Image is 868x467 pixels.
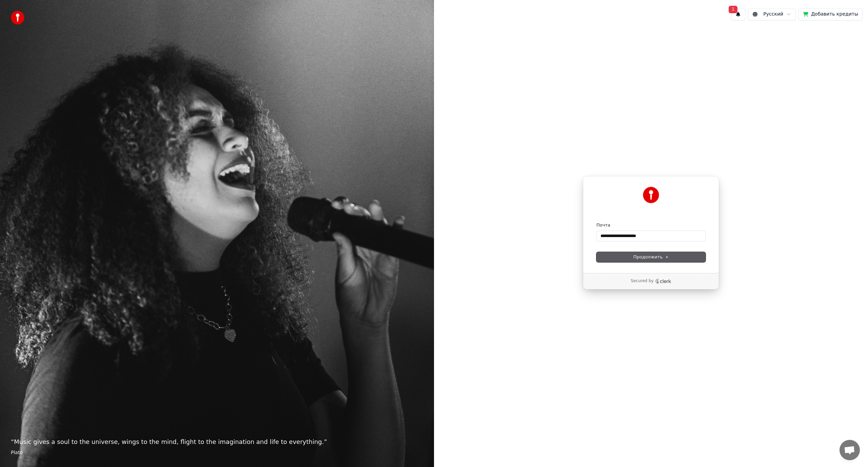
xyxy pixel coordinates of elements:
[11,11,24,24] img: youka
[840,440,860,460] a: Открытый чат
[798,8,863,20] button: Добавить кредиты
[633,254,669,260] span: Продолжить
[731,8,745,20] button: 1
[729,6,737,13] span: 1
[655,279,671,284] a: Clerk logo
[596,252,706,262] button: Продолжить
[11,437,423,447] p: “ Music gives a soul to the universe, wings to the mind, flight to the imagination and life to ev...
[596,222,610,228] label: Почта
[11,449,423,456] footer: Plato
[643,187,659,203] img: Youka
[631,278,653,284] p: Secured by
